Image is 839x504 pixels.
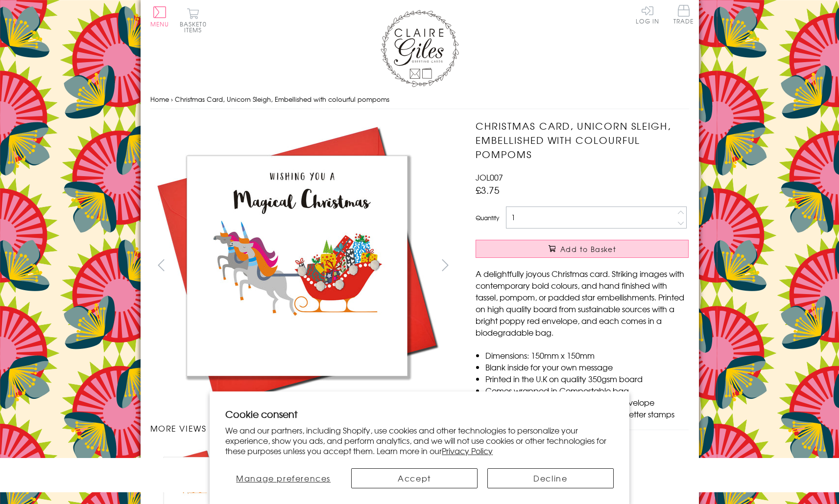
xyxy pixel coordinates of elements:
[150,20,169,28] span: Menu
[150,90,689,110] nav: breadcrumbs
[150,119,444,412] img: Christmas Card, Unicorn Sleigh, Embellished with colourful pompoms
[485,349,689,361] li: Dimensions: 150mm x 150mm
[485,385,689,396] li: Comes wrapped in Compostable bag
[225,407,614,421] h2: Cookie consent
[636,5,659,24] a: Log In
[225,425,614,456] p: We and our partners, including Shopify, use cookies and other technologies to personalize your ex...
[180,8,207,33] button: Basket0 items
[351,468,478,488] button: Accept
[442,445,493,457] a: Privacy Policy
[150,94,169,104] a: Home
[476,268,689,338] p: A delightfully joyous Christmas card. Striking images with contemporary bold colours, and hand fi...
[381,10,459,87] img: Claire Giles Greetings Cards
[175,94,389,104] span: Christmas Card, Unicorn Sleigh, Embellished with colourful pompoms
[184,20,207,34] span: 0 items
[485,373,689,385] li: Printed in the U.K on quality 350gsm board
[485,361,689,373] li: Blank inside for your own message
[150,6,169,27] button: Menu
[476,183,500,197] span: £3.75
[476,213,499,222] label: Quantity
[673,5,694,24] span: Trade
[225,468,341,488] button: Manage preferences
[150,422,456,434] h3: More views
[476,119,689,161] h1: Christmas Card, Unicorn Sleigh, Embellished with colourful pompoms
[150,254,172,276] button: prev
[487,468,614,488] button: Decline
[236,472,331,484] span: Manage preferences
[560,244,616,254] span: Add to Basket
[476,240,689,258] button: Add to Basket
[673,5,694,26] a: Trade
[456,119,750,412] img: Christmas Card, Unicorn Sleigh, Embellished with colourful pompoms
[476,171,503,183] span: JOL007
[171,94,173,104] span: ›
[434,254,456,276] button: next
